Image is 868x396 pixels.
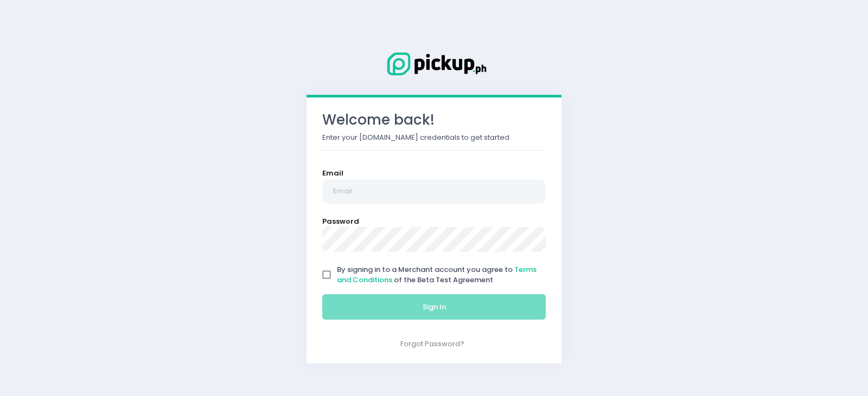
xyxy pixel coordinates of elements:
a: Terms and Conditions [337,264,537,285]
a: Forgot Password? [400,339,464,349]
span: By signing in to a Merchant account you agree to of the Beta Test Agreement [337,264,537,285]
label: Password [322,216,359,227]
input: Email [322,179,546,204]
span: Sign In [423,302,446,312]
h3: Welcome back! [322,112,546,128]
img: Logo [380,50,488,77]
p: Enter your [DOMAIN_NAME] credentials to get started. [322,132,546,143]
label: Email [322,168,343,179]
button: Sign In [322,294,546,320]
